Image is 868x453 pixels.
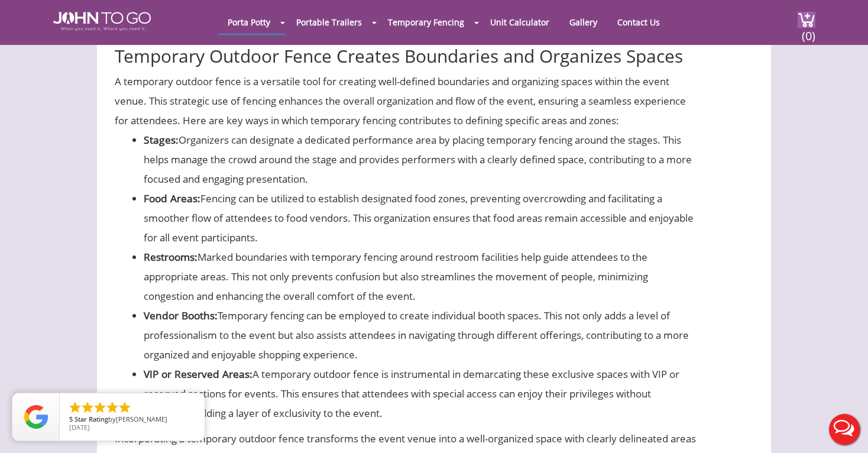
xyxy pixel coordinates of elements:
[379,11,473,34] a: Temporary Fencing
[24,405,48,429] img: Review Rating
[144,250,197,264] strong: Restrooms:
[115,20,697,66] h2: Temporary Outdoor Fence Creates Boundaries and Organizes Spaces
[287,11,371,34] a: Portable Trailers
[69,423,90,432] span: [DATE]
[608,11,669,34] a: Contact Us
[116,415,167,423] span: [PERSON_NAME]
[144,367,252,381] strong: VIP or Reserved Areas:
[93,400,107,415] li: 
[481,11,558,34] a: Unit Calculator
[69,415,73,423] span: 5
[801,18,815,44] span: (0)
[144,189,697,247] li: Fencing can be utilized to establish designated food zones, preventing overcrowding and facilitat...
[798,12,815,28] img: cart a
[53,12,151,31] img: JOHN to go
[69,416,195,424] span: by
[105,400,119,415] li: 
[219,11,279,34] a: Porta Potty
[561,11,606,34] a: Gallery
[80,400,95,415] li: 
[68,400,82,415] li: 
[75,415,108,423] span: Star Rating
[144,130,697,189] li: Organizers can designate a dedicated performance area by placing temporary fencing around the sta...
[144,364,697,423] li: A temporary outdoor fence is instrumental in demarcating these exclusive spaces with VIP or reser...
[821,406,868,453] button: Live Chat
[144,132,179,147] strong: Stages:
[118,400,132,415] li: 
[144,306,697,364] li: Temporary fencing can be employed to create individual booth spaces. This not only adds a level o...
[144,191,200,205] strong: Food Areas:
[144,247,697,306] li: Marked boundaries with temporary fencing around restroom facilities help guide attendees to the a...
[144,308,218,322] strong: Vendor Booths:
